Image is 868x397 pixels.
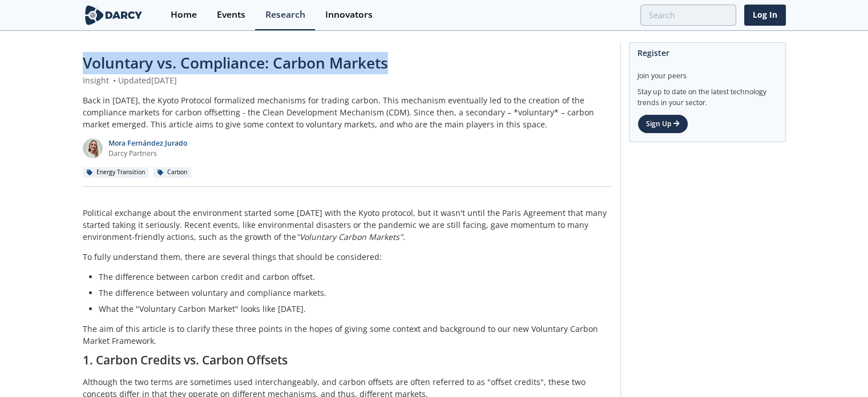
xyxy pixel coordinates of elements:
li: The difference between voluntary and compliance markets. [99,287,604,299]
a: Sign Up [637,114,688,134]
em: "Voluntary Carbon Markets" [296,231,403,242]
strong: 1. Carbon Credits vs. Carbon Offsets [83,352,288,368]
div: Events [217,10,245,19]
a: Log In [744,5,786,26]
span: • [111,75,118,86]
div: Energy Transition [83,167,150,178]
p: Political exchange about the environment started some [DATE] with the Kyoto protocol, but it wasn... [83,207,612,243]
div: Join your peers [637,63,777,81]
div: Back in [DATE], the Kyoto Protocol formalized mechanisms for trading carbon. This mechanism event... [83,94,612,130]
div: Carbon [154,167,192,178]
div: Research [265,10,305,19]
input: Advanced Search [640,5,736,26]
span: Voluntary vs. Compliance: Carbon Markets [83,53,388,73]
div: Insight Updated [DATE] [83,74,612,86]
div: Stay up to date on the latest technology trends in your sector. [637,81,777,108]
p: Darcy Partners [108,149,187,159]
li: The difference between carbon credit and carbon offset. [99,271,604,283]
p: The aim of this article is to clarify these three points in the hopes of giving some context and ... [83,323,612,347]
img: logo-wide.svg [83,5,145,25]
p: To fully understand them, there are several things that should be considered: [83,251,612,263]
p: Mora Fernández Jurado [108,138,187,149]
div: Register [637,43,777,63]
div: Home [171,10,197,19]
li: What the "Voluntary Carbon Market" looks like [DATE]. [99,303,604,315]
div: Innovators [325,10,373,19]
